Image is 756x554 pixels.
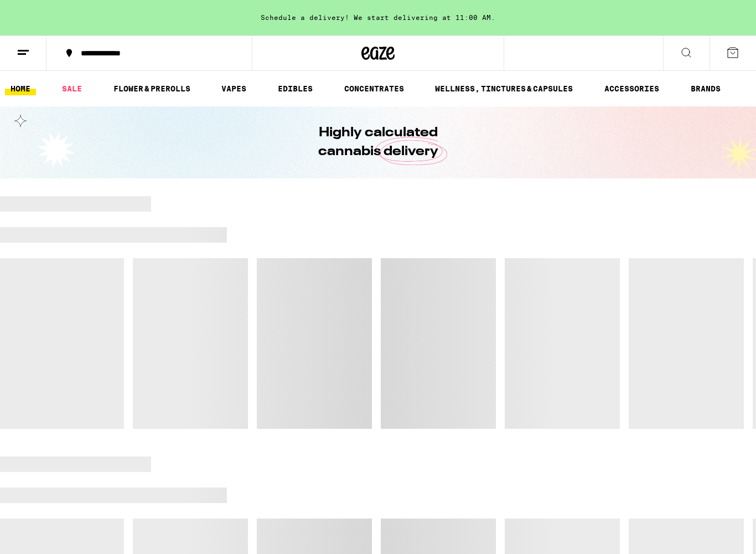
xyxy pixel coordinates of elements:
[287,124,469,161] h1: Highly calculated cannabis delivery
[272,82,318,95] a: EDIBLES
[216,82,252,95] a: VAPES
[599,82,665,95] a: ACCESSORIES
[56,82,87,95] a: SALE
[685,82,726,95] a: BRANDS
[108,82,196,95] a: FLOWER & PREROLLS
[429,82,578,95] a: WELLNESS, TINCTURES & CAPSULES
[5,82,36,95] a: HOME
[339,82,410,95] a: CONCENTRATES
